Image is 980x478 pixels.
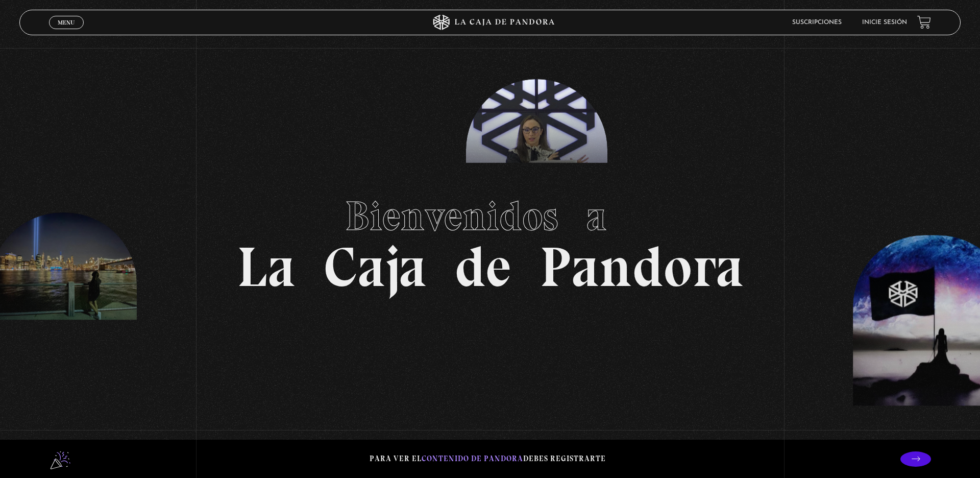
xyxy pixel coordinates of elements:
[370,452,606,466] p: Para ver el debes registrarte
[345,192,635,241] span: Bienvenidos a
[58,19,75,26] span: Menu
[917,15,931,29] a: View your shopping cart
[792,19,842,26] a: Suscripciones
[422,454,523,463] span: contenido de Pandora
[862,19,907,26] a: Inicie sesión
[55,28,79,35] span: Cerrar
[237,183,744,295] h1: La Caja de Pandora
